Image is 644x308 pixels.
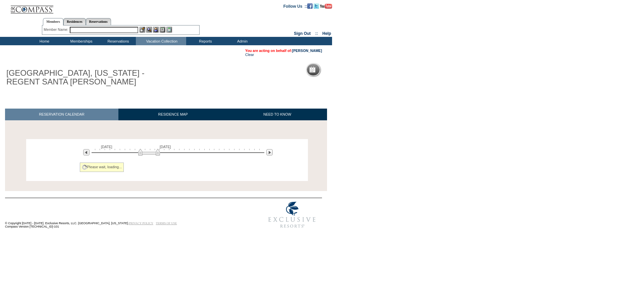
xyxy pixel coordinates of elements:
td: Vacation Collection [136,37,186,45]
a: NEED TO KNOW [227,109,327,120]
img: spinner2.gif [82,165,87,170]
a: Members [43,18,63,25]
div: Member Name: [44,27,69,33]
a: RESERVATION CALENDAR [5,109,118,120]
img: Subscribe to our YouTube Channel [320,4,332,9]
a: Become our fan on Facebook [307,4,313,8]
td: Memberships [62,37,99,45]
img: Follow us on Twitter [314,3,319,9]
img: b_edit.gif [140,27,145,33]
a: Sign Out [294,31,311,36]
img: Exclusive Resorts [262,198,322,232]
a: [PERSON_NAME] [292,49,322,53]
a: Clear [245,53,254,57]
td: Reports [186,37,223,45]
span: [DATE] [160,145,171,149]
td: © Copyright [DATE] - [DATE]. Exclusive Resorts, LLC. [GEOGRAPHIC_DATA], [US_STATE]. Compass Versi... [5,199,240,232]
a: Residences [63,18,86,25]
a: PRIVACY POLICY [129,222,153,225]
div: Please wait, loading... [80,163,124,172]
h1: [GEOGRAPHIC_DATA], [US_STATE] - REGENT SANTA [PERSON_NAME] [5,67,155,88]
td: Follow Us :: [283,3,307,9]
img: Next [266,149,273,156]
a: Subscribe to our YouTube Channel [320,4,332,8]
img: Become our fan on Facebook [307,3,313,9]
span: You are acting on behalf of: [245,49,322,53]
a: Help [322,31,331,36]
a: TERMS OF USE [156,222,177,225]
img: View [146,27,152,33]
img: Previous [83,149,90,156]
img: b_calculator.gif [166,27,172,33]
a: RESIDENCE MAP [118,109,228,120]
img: Reservations [160,27,165,33]
a: Follow us on Twitter [314,4,319,8]
a: Reservations [86,18,111,25]
td: Reservations [99,37,136,45]
h5: Reservation Calendar [318,68,369,72]
td: Home [25,37,62,45]
span: :: [315,31,318,36]
td: Admin [223,37,260,45]
span: [DATE] [101,145,112,149]
img: Impersonate [153,27,159,33]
